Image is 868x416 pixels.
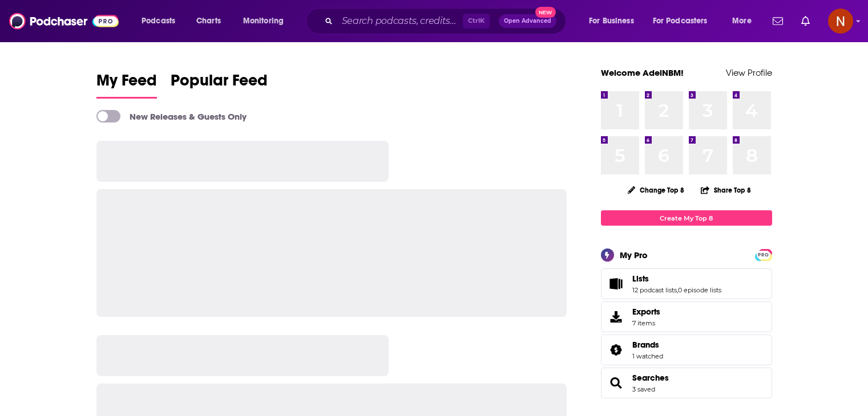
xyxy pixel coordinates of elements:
[732,13,752,29] span: More
[632,373,669,383] a: Searches
[134,12,190,30] button: open menu
[189,12,228,30] a: Charts
[96,71,157,99] a: My Feed
[499,14,556,28] button: Open AdvancedNew
[632,319,660,327] span: 7 items
[589,13,634,29] span: For Business
[653,13,708,29] span: For Podcasters
[9,10,119,32] img: Podchaser - Follow, Share and Rate Podcasts
[645,12,724,30] button: open menu
[235,12,298,30] button: open menu
[142,13,175,29] span: Podcasts
[620,250,648,260] div: My Pro
[535,7,556,18] span: New
[317,8,577,34] div: Search podcasts, credits, & more...
[632,352,663,360] a: 1 watched
[337,12,463,30] input: Search podcasts, credits, & more...
[632,274,649,284] span: Lists
[632,340,659,350] span: Brands
[632,385,655,393] a: 3 saved
[243,13,284,29] span: Monitoring
[678,286,721,294] a: 0 episode lists
[463,14,490,28] span: Ctrl K
[601,67,684,78] a: Welcome AdelNBM!
[196,13,221,29] span: Charts
[96,71,157,97] span: My Feed
[504,18,551,24] span: Open Advanced
[726,67,772,78] a: View Profile
[171,71,268,99] a: Popular Feed
[757,250,770,259] a: PRO
[601,301,772,332] a: Exports
[601,368,772,398] span: Searches
[797,11,814,31] a: Show notifications dropdown
[601,335,772,365] span: Brands
[724,12,766,30] button: open menu
[581,12,648,30] button: open menu
[828,9,853,34] span: Logged in as AdelNBM
[768,11,788,31] a: Show notifications dropdown
[677,286,678,294] span: ,
[828,9,853,34] button: Show profile menu
[632,307,660,317] span: Exports
[605,342,628,358] a: Brands
[605,309,628,325] span: Exports
[621,183,692,197] button: Change Top 8
[171,71,268,97] span: Popular Feed
[605,276,628,292] a: Lists
[605,375,628,391] a: Searches
[601,210,772,226] a: Create My Top 8
[632,274,721,284] a: Lists
[632,286,677,294] a: 12 podcast lists
[632,340,663,350] a: Brands
[828,9,853,34] img: User Profile
[757,251,770,259] span: PRO
[700,179,752,201] button: Share Top 8
[96,110,247,123] a: New Releases & Guests Only
[601,268,772,299] span: Lists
